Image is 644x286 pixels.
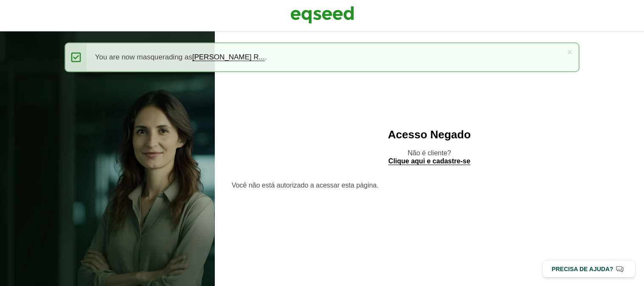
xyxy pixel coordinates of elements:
[65,42,580,72] div: You are now masquerading as .
[290,4,354,25] img: EqSeed Logo
[567,48,572,56] a: ×
[232,182,627,189] section: Você não está autorizado a acessar esta página.
[388,158,470,165] a: Clique aqui e cadastre-se
[232,129,627,141] h2: Acesso Negado
[232,149,627,165] p: Não é cliente?
[192,53,265,61] a: [PERSON_NAME] R...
